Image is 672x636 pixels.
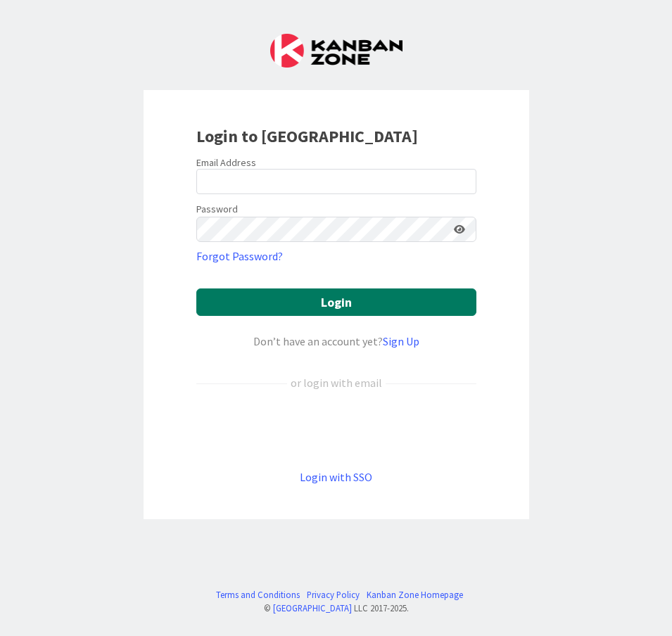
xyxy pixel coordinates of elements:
[196,156,256,169] label: Email Address
[196,125,418,147] b: Login to [GEOGRAPHIC_DATA]
[383,334,419,348] a: Sign Up
[216,588,300,602] a: Terms and Conditions
[196,202,238,217] label: Password
[196,288,476,316] button: Login
[287,374,386,391] div: or login with email
[196,248,283,265] a: Forgot Password?
[300,470,372,484] a: Login with SSO
[367,588,463,602] a: Kanban Zone Homepage
[273,602,352,613] a: [GEOGRAPHIC_DATA]
[196,333,476,350] div: Don’t have an account yet?
[270,34,402,68] img: Kanban Zone
[189,414,483,445] iframe: Kirjaudu Google-tilillä -painike
[307,588,360,602] a: Privacy Policy
[209,602,463,615] div: © LLC 2017- 2025 .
